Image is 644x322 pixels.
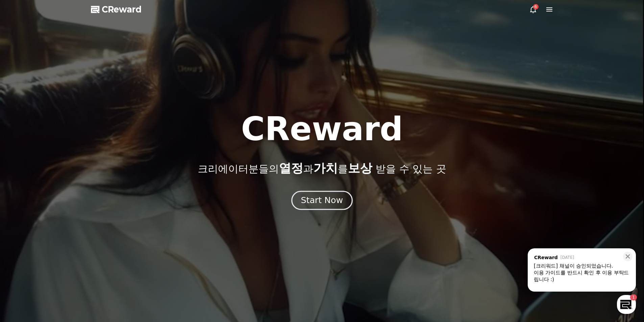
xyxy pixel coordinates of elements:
[348,161,372,175] span: 보상
[293,198,351,204] a: Start Now
[21,224,25,230] span: 홈
[279,161,303,175] span: 열정
[45,214,87,231] a: 1대화
[91,4,142,15] a: CReward
[291,191,353,210] button: Start Now
[313,161,338,175] span: 가치
[533,4,539,9] div: 6
[104,224,113,230] span: 설정
[529,5,537,14] a: 6
[69,214,71,219] span: 1
[62,225,70,230] span: 대화
[198,162,446,175] p: 크리에이터분들의 과 를 받을 수 있는 곳
[87,214,130,231] a: 설정
[2,214,45,231] a: 홈
[102,4,142,15] span: CReward
[301,195,343,206] div: Start Now
[241,113,403,145] h1: CReward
